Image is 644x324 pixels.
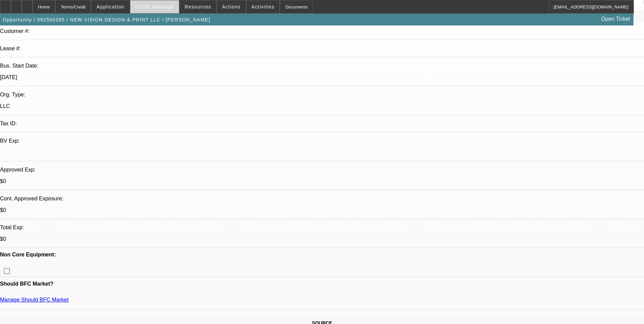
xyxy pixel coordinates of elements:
span: Actions [222,4,241,10]
button: Actions [217,0,246,13]
button: Activities [246,0,280,13]
span: Resources [185,4,211,10]
button: Resources [180,0,216,13]
button: Application [91,0,129,13]
span: Activities [252,4,275,10]
span: Credit Package [135,4,174,10]
span: Opportunity / 092500265 / NEW VISION DESIGN & PRINT LLC / [PERSON_NAME] [3,17,210,22]
button: Credit Package [130,0,179,13]
span: Application [96,4,124,10]
a: Open Ticket [599,13,633,25]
